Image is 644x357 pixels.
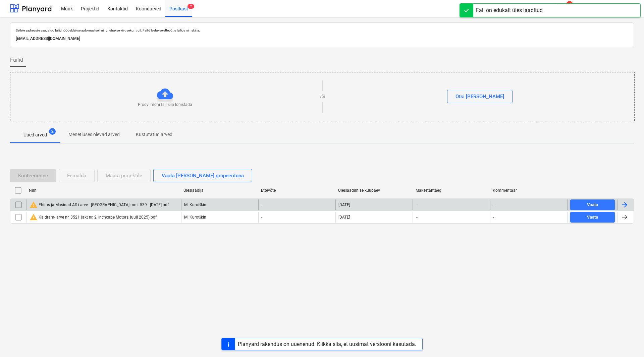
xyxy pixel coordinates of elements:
[455,92,504,101] div: Otsi [PERSON_NAME]
[416,188,488,193] div: Maksetähtaeg
[162,171,244,180] div: Vaata [PERSON_NAME] grupeerituna
[320,94,325,100] p: või
[49,128,56,135] span: 2
[184,202,207,208] p: M. Kurotškin
[338,202,350,207] div: [DATE]
[416,202,418,208] span: -
[493,202,494,207] div: -
[30,213,157,221] div: Kaldram- arve nr. 3521 (akt nr. 2, Inchcape Motors, juuli 2025).pdf
[238,341,416,347] div: Planyard rakendus on uuenenud. Klikka siia, et uusimat versiooni kasutada.
[153,169,252,182] button: Vaata [PERSON_NAME] grupeerituna
[16,28,628,33] p: Sellele aadressile saadetud failid töödeldakse automaatselt ning tehakse viirusekontroll. Failid ...
[184,215,207,220] p: M. Kurotškin
[136,131,172,138] p: Kustutatud arved
[570,212,615,223] button: Vaata
[476,3,553,11] div: Projekti ületoomine ebaõnnestus
[29,188,178,193] div: Nimi
[570,199,615,210] button: Vaata
[338,188,410,193] div: Üleslaadimise kuupäev
[338,215,350,220] div: [DATE]
[30,201,38,209] span: warning
[261,188,333,193] div: Ettevõte
[30,213,38,221] span: warning
[476,6,543,14] div: Fail on edukalt üles laaditud
[416,215,418,220] span: -
[138,102,192,108] p: Proovi mõni fail siia lohistada
[23,131,47,138] p: Uued arved
[10,72,635,121] div: Proovi mõni fail siia lohistadavõiOtsi [PERSON_NAME]
[30,201,169,209] div: Ehitus ja Masinad AS-i arve - [GEOGRAPHIC_DATA] mnt. 539 - [DATE].pdf
[447,90,513,103] button: Otsi [PERSON_NAME]
[183,188,256,193] div: Üleslaadija
[10,56,23,64] span: Failid
[258,199,335,210] div: -
[493,188,565,193] div: Kommentaar
[68,131,120,138] p: Menetluses olevad arved
[493,215,494,220] div: -
[258,212,335,223] div: -
[587,214,598,221] div: Vaata
[587,201,598,209] div: Vaata
[187,4,194,9] span: 2
[16,35,628,42] p: [EMAIL_ADDRESS][DOMAIN_NAME]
